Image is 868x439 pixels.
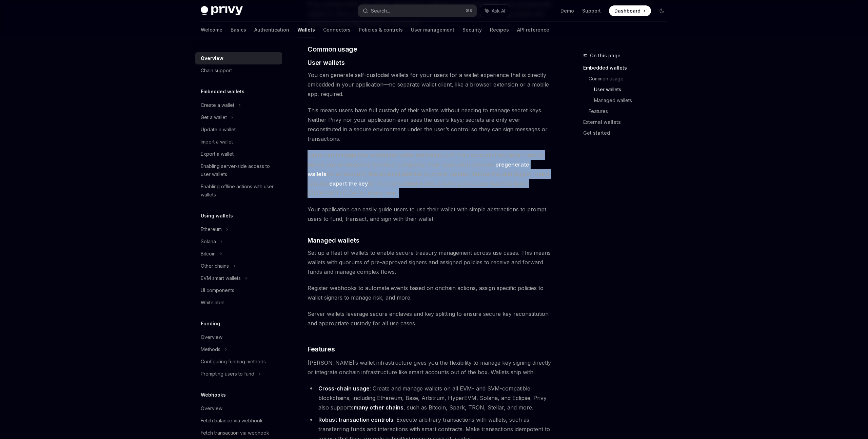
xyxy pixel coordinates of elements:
a: Security [462,22,482,38]
div: Get a wallet [201,113,227,121]
a: Update a wallet [195,123,282,136]
a: Whitelabel [195,297,282,309]
a: Chain support [195,64,282,77]
a: API reference [517,22,549,38]
div: Enabling server-side access to user wallets [201,162,278,178]
span: On this page [590,52,620,60]
span: Register webhooks to automate events based on onchain actions, assign specific policies to wallet... [308,283,552,302]
a: Connectors [323,22,351,38]
div: Search... [371,7,390,15]
div: Update a wallet [201,126,236,134]
a: User management [411,22,454,38]
a: Wallets [297,22,315,38]
div: Configuring funding methods [201,358,266,366]
button: Toggle dark mode [656,5,667,16]
div: Fetch balance via webhook [201,417,263,425]
div: Overview [201,333,222,341]
div: Bitcoin [201,250,216,258]
div: Chain support [201,66,232,75]
div: Overview [201,54,223,62]
span: This means users have full custody of their wallets without needing to manage secret keys. Neithe... [308,106,552,144]
a: Overview [195,52,282,64]
h5: Embedded wallets [201,88,244,96]
a: UI components [195,284,282,297]
a: Features [589,106,673,117]
span: Users can manage their embedded wallet seamlessly with their account; they never need to handle a... [308,150,552,198]
a: Fetch transaction via webhook [195,427,282,439]
div: Ethereum [201,225,222,233]
a: Policies & controls [359,22,403,38]
h5: Funding [201,320,220,328]
a: Demo [560,7,574,14]
a: Common usage [589,73,673,84]
a: Overview [195,402,282,415]
a: Export a wallet [195,148,282,160]
div: Create a wallet [201,101,234,109]
div: Import a wallet [201,138,233,146]
a: Import a wallet [195,136,282,148]
a: Authentication [254,22,289,38]
img: dark logo [201,6,243,16]
a: Overview [195,331,282,343]
div: Fetch transaction via webhook [201,429,269,437]
div: Whitelabel [201,299,224,307]
span: Server wallets leverage secure enclaves and key splitting to ensure secure key reconstitution and... [308,309,552,328]
span: Ask AI [492,7,505,14]
button: Search...⌘K [358,5,477,17]
a: User wallets [594,84,673,95]
a: External wallets [583,117,673,128]
span: Common usage [308,44,357,54]
span: Managed wallets [308,236,359,245]
a: Support [582,7,601,14]
strong: Cross-chain usage [318,385,370,392]
div: Enabling offline actions with user wallets [201,183,278,199]
div: Solana [201,237,216,246]
span: You can generate self-custodial wallets for your users for a wallet experience that is directly e... [308,70,552,99]
div: Prompting users to fund [201,370,254,378]
span: Set up a fleet of wallets to enable secure treasury management across use cases. This means walle... [308,248,552,276]
a: Embedded wallets [583,62,673,73]
span: User wallets [308,58,345,67]
span: Features [308,344,335,354]
div: Overview [201,404,222,413]
a: Dashboard [609,5,651,16]
a: many other chains [354,404,403,411]
div: Other chains [201,262,229,270]
div: Methods [201,345,220,354]
a: Welcome [201,22,222,38]
span: ⌘ K [466,8,473,14]
div: UI components [201,286,234,294]
li: : Create and manage wallets on all EVM- and SVM-compatible blockchains, including Ethereum, Base,... [308,384,552,412]
a: Managed wallets [594,95,673,106]
a: Configuring funding methods [195,356,282,368]
a: Enabling server-side access to user wallets [195,160,282,180]
div: EVM smart wallets [201,274,241,282]
a: Get started [583,128,673,138]
a: Basics [231,22,246,38]
a: Fetch balance via webhook [195,415,282,427]
span: [PERSON_NAME]’s wallet infrastructure gives you the flexibility to manage key signing directly or... [308,358,552,377]
span: Your application can easily guide users to use their wallet with simple abstractions to prompt us... [308,205,552,224]
div: Export a wallet [201,150,234,158]
a: export the key [329,180,368,187]
button: Ask AI [480,5,510,17]
h5: Using wallets [201,212,233,220]
strong: Robust transaction controls [318,416,393,423]
a: Recipes [490,22,509,38]
h5: Webhooks [201,391,226,399]
span: Dashboard [614,7,640,14]
a: Enabling offline actions with user wallets [195,180,282,201]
